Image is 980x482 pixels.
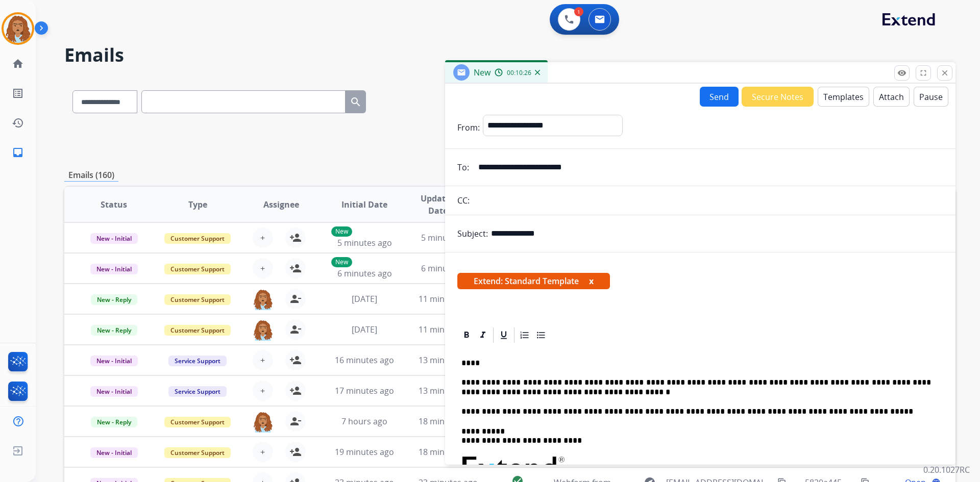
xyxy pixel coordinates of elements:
[164,417,231,427] span: Customer Support
[289,232,302,244] mat-icon: person_add
[335,446,394,458] span: 19 minutes ago
[419,293,478,305] span: 11 minutes ago
[341,416,387,427] span: 7 hours ago
[289,446,302,458] mat-icon: person_add
[101,198,127,211] span: Status
[164,233,231,244] span: Customer Support
[260,385,265,397] span: +
[457,121,480,134] p: From:
[91,294,137,305] span: New - Reply
[90,447,138,458] span: New - Initial
[12,117,24,129] mat-icon: history
[260,446,265,458] span: +
[475,327,491,343] div: Italic
[457,273,610,289] span: Extend: Standard Template
[253,289,273,310] img: agent-avatar
[818,87,869,107] button: Templates
[164,294,231,305] span: Customer Support
[164,325,231,336] span: Customer Support
[457,194,470,207] p: CC:
[90,356,138,366] span: New - Initial
[341,198,387,211] span: Initial Date
[260,354,265,366] span: +
[263,198,299,211] span: Assignee
[331,257,352,267] p: New
[421,232,476,243] span: 5 minutes ago
[253,227,273,248] button: +
[459,327,474,343] div: Bold
[873,87,910,107] button: Attach
[940,68,949,78] mat-icon: close
[457,227,488,240] p: Subject:
[419,354,478,366] span: 13 minutes ago
[419,385,478,396] span: 13 minutes ago
[168,356,227,366] span: Service Support
[253,380,273,401] button: +
[253,319,273,341] img: agent-avatar
[352,324,377,335] span: [DATE]
[64,169,118,182] p: Emails (160)
[517,327,532,343] div: Ordered List
[419,324,478,335] span: 11 minutes ago
[415,192,461,217] span: Updated Date
[91,417,137,427] span: New - Reply
[897,68,906,78] mat-icon: remove_red_eye
[496,327,511,343] div: Underline
[533,327,549,343] div: Bullet List
[419,416,478,427] span: 18 minutes ago
[337,268,392,279] span: 6 minutes ago
[253,411,273,433] img: agent-avatar
[923,464,970,476] p: 0.20.1027RC
[260,232,265,244] span: +
[4,14,32,43] img: avatar
[188,198,207,211] span: Type
[90,386,138,397] span: New - Initial
[289,415,302,427] mat-icon: person_remove
[253,258,273,278] button: +
[421,263,476,274] span: 6 minutes ago
[260,262,265,274] span: +
[589,275,594,287] button: x
[289,262,302,274] mat-icon: person_add
[90,264,138,274] span: New - Initial
[507,69,531,77] span: 00:10:26
[253,350,273,370] button: +
[352,293,377,305] span: [DATE]
[289,385,302,397] mat-icon: person_add
[919,68,928,78] mat-icon: fullscreen
[64,45,955,65] h2: Emails
[12,87,24,99] mat-icon: list_alt
[914,87,948,107] button: Pause
[574,7,583,16] div: 1
[474,67,491,78] span: New
[289,323,302,336] mat-icon: person_remove
[289,293,302,305] mat-icon: person_remove
[12,146,24,159] mat-icon: inbox
[253,442,273,462] button: +
[419,446,478,458] span: 18 minutes ago
[335,354,394,366] span: 16 minutes ago
[335,385,394,396] span: 17 minutes ago
[12,58,24,70] mat-icon: home
[350,96,362,108] mat-icon: search
[742,87,814,107] button: Secure Notes
[91,325,137,336] span: New - Reply
[164,447,231,458] span: Customer Support
[168,386,227,397] span: Service Support
[457,161,469,173] p: To:
[331,226,352,237] p: New
[700,87,739,107] button: Send
[337,237,392,248] span: 5 minutes ago
[90,233,138,244] span: New - Initial
[289,354,302,366] mat-icon: person_add
[164,264,231,274] span: Customer Support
